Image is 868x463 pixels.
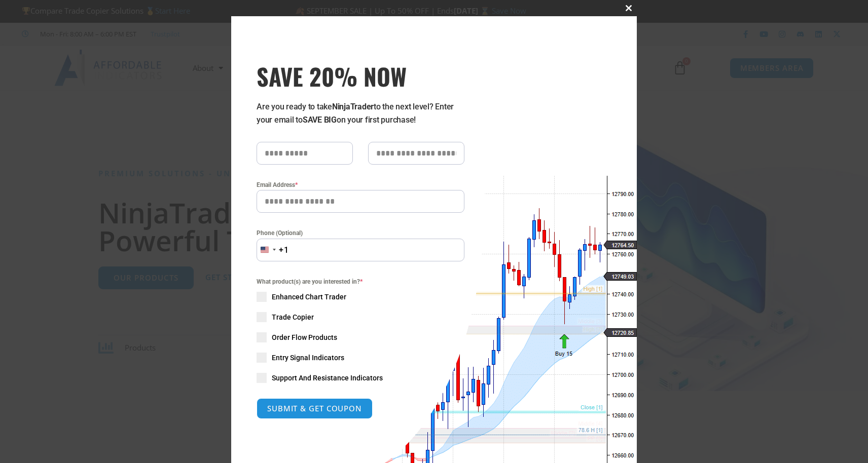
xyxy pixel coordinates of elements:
label: Support And Resistance Indicators [257,373,464,383]
strong: SAVE BIG [303,115,337,125]
button: Selected country [257,239,289,261]
label: Trade Copier [257,312,464,322]
label: Email Address [257,180,464,190]
strong: NinjaTrader [332,102,374,111]
span: Enhanced Chart Trader [272,292,346,302]
label: Phone (Optional) [257,228,464,238]
label: Entry Signal Indicators [257,353,464,363]
span: What product(s) are you interested in? [257,277,464,287]
h3: SAVE 20% NOW [257,62,464,90]
span: Support And Resistance Indicators [272,373,383,383]
span: Trade Copier [272,312,314,322]
label: Order Flow Products [257,332,464,342]
button: SUBMIT & GET COUPON [257,398,373,419]
p: Are you ready to take to the next level? Enter your email to on your first purchase! [257,100,464,127]
div: +1 [279,244,289,257]
span: Order Flow Products [272,332,337,342]
span: Entry Signal Indicators [272,353,344,363]
label: Enhanced Chart Trader [257,292,464,302]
